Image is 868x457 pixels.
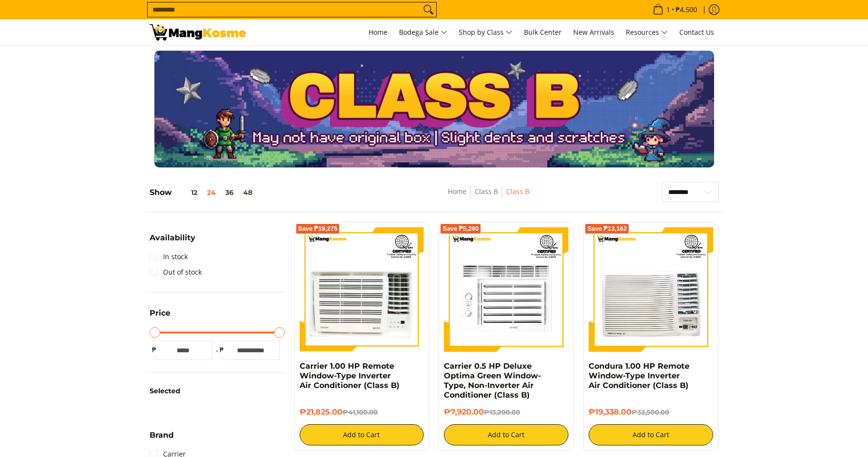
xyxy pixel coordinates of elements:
span: Home [369,28,387,37]
h6: Selected [150,387,285,396]
span: Class B [506,186,529,198]
a: Bulk Center [519,19,566,45]
span: • [650,4,700,15]
summary: Open [150,309,170,324]
button: Search [421,2,436,17]
button: 48 [238,189,257,196]
img: Carrier 1.00 HP Remote Window-Type Inverter Air Conditioner (Class B) [300,227,424,352]
a: New Arrivals [568,19,619,45]
img: Condura 1.00 HP Remote Window-Type Inverter Air Conditioner (Class B) [589,227,713,352]
a: Carrier 0.5 HP Deluxe Optima Green Window-Type, Non-Inverter Air Conditioner (Class B) [444,361,541,400]
a: In stock [150,249,188,264]
button: 36 [220,189,238,196]
span: Save ₱19,275 [298,226,338,232]
span: Bulk Center [524,28,562,37]
nav: Breadcrumbs [380,186,596,208]
span: Availability [150,234,195,242]
a: Carrier 1.00 HP Remote Window-Type Inverter Air Conditioner (Class B) [300,361,400,390]
span: New Arrivals [573,28,614,37]
button: 24 [202,189,220,196]
span: ₱ [217,345,227,355]
button: 12 [172,189,202,196]
span: Brand [150,431,174,439]
h6: ₱7,920.00 [444,407,568,417]
a: Home [448,187,467,196]
a: Home [364,19,392,45]
span: Resources [626,27,668,39]
span: 1 [665,6,672,13]
a: Resources [621,19,673,45]
del: ₱41,100.00 [343,408,378,416]
button: Add to Cart [589,424,713,445]
a: Out of stock [150,264,202,280]
nav: Main Menu [256,19,719,45]
h5: Show [150,188,257,197]
span: Save ₱13,162 [587,226,627,232]
img: Carrier 0.5 HP Deluxe Optima Green Window-Type, Non-Inverter Air Conditioner (Class B) [444,227,568,352]
button: Add to Cart [444,424,568,445]
summary: Open [150,431,174,446]
a: Class B [475,187,498,196]
h6: ₱19,338.00 [589,407,713,417]
span: Bodega Sale [399,27,447,39]
a: Bodega Sale [394,19,452,45]
span: Save ₱5,280 [442,226,479,232]
button: Add to Cart [300,424,424,445]
img: Class B Class B | Mang Kosme [150,24,246,41]
h6: ₱21,825.00 [300,407,424,417]
del: ₱13,200.00 [484,408,520,416]
a: Condura 1.00 HP Remote Window-Type Inverter Air Conditioner (Class B) [589,361,689,390]
span: Price [150,309,170,317]
span: ₱ [150,345,159,355]
a: Shop by Class [454,19,517,45]
span: ₱4,500 [674,6,699,13]
summary: Open [150,234,195,249]
a: Contact Us [675,19,719,45]
span: Shop by Class [459,27,512,39]
del: ₱32,500.00 [632,408,669,416]
span: Contact Us [679,28,714,37]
